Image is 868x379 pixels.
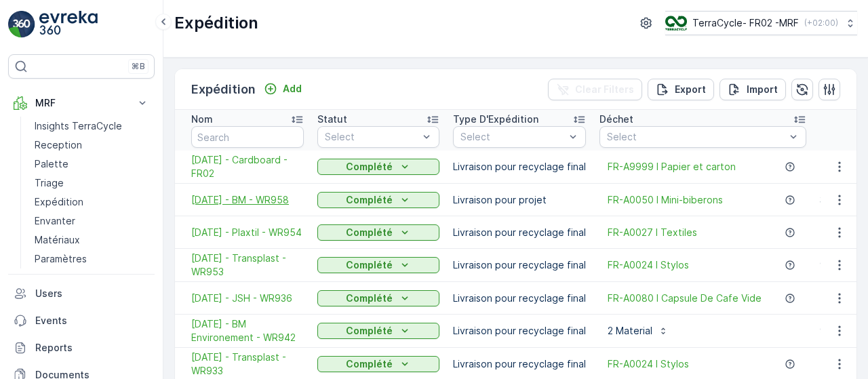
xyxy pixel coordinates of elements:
button: Complété [317,159,439,175]
a: Envanter [29,212,155,231]
p: Complété [346,258,393,272]
span: [DATE] - Transplast - WR933 [191,351,304,378]
a: Events [8,307,155,334]
img: logo_light-DOdMpM7g.png [39,11,98,38]
p: Complété [346,226,393,239]
p: Events [35,314,149,327]
td: Livraison pour recyclage final [446,151,593,184]
button: Complété [317,192,439,208]
button: Add [258,81,307,97]
button: Export [648,79,714,100]
a: Paramètres [29,250,155,268]
p: Matériaux [35,233,80,247]
p: Expédition [191,80,256,99]
a: Insights TerraCycle [29,117,155,136]
span: [DATE] - JSH - WR936 [191,292,304,305]
p: Statut [317,113,347,126]
span: [DATE] - BM - WR958 [191,193,304,207]
p: Complété [346,160,393,174]
p: Poids Net [820,113,866,126]
p: Envanter [35,214,75,228]
p: 2 Material [608,324,652,338]
p: Select [607,130,785,144]
a: 22.07.2025 - BM Environement - WR942 [191,317,304,344]
a: 30.06.2025 - Cardboard - FR02 [191,153,304,180]
button: Complété [317,356,439,372]
span: [DATE] - BM Environement - WR942 [191,317,304,344]
a: Matériaux [29,231,155,250]
a: FR-A0027 I Textiles [608,226,697,239]
td: Livraison pour recyclage final [446,315,593,348]
p: Expédition [174,12,258,34]
input: Search [191,126,304,148]
a: Users [8,280,155,307]
a: Reports [8,334,155,361]
p: Reception [35,138,82,152]
p: Palette [35,157,68,171]
p: Add [283,82,302,96]
a: 23.07.2025 - JSH - WR936 [191,292,304,305]
button: Complété [317,257,439,273]
td: Livraison pour recyclage final [446,282,593,315]
button: Complété [317,323,439,339]
p: Complété [346,292,393,305]
p: Nom [191,113,213,126]
a: 19.08.2025 - Transplast - WR953 [191,252,304,279]
p: Users [35,287,149,300]
button: Import [719,79,786,100]
p: Triage [35,176,64,190]
p: Complété [346,324,393,338]
td: Livraison pour recyclage final [446,216,593,249]
p: Insights TerraCycle [35,119,122,133]
p: ⌘B [132,61,145,72]
img: logo [8,11,35,38]
a: FR-A0050 I Mini-biberons [608,193,723,207]
p: Complété [346,357,393,371]
a: FR-A0080 I Capsule De Cafe Vide [608,292,762,305]
p: Select [460,130,565,144]
button: Complété [317,290,439,306]
p: ( +02:00 ) [804,18,838,28]
td: Livraison pour recyclage final [446,249,593,282]
button: MRF [8,89,155,117]
button: TerraCycle- FR02 -MRF(+02:00) [665,11,857,35]
button: Complété [317,224,439,241]
a: FR-A0024 I Stylos [608,357,689,371]
button: 2 Material [599,320,677,342]
a: Palette [29,155,155,174]
p: Import [747,83,778,96]
p: Paramètres [35,252,87,266]
p: Complété [346,193,393,207]
span: [DATE] - Plaxtil - WR954 [191,226,304,239]
p: MRF [35,96,127,110]
span: [DATE] - Transplast - WR953 [191,252,304,279]
p: Type D'Expédition [453,113,538,126]
p: Expédition [35,195,83,209]
a: FR-A9999 I Papier et carton [608,160,736,174]
p: Déchet [599,113,633,126]
a: Expédition [29,193,155,212]
td: Livraison pour projet [446,184,593,216]
a: 18.08.2025 - BM - WR958 [191,193,304,207]
a: 14.08.2025 - Plaxtil - WR954 [191,226,304,239]
img: terracycle.png [665,16,687,31]
p: Reports [35,341,149,355]
p: Select [325,130,418,144]
span: [DATE] - Cardboard - FR02 [191,153,304,180]
p: TerraCycle- FR02 -MRF [692,16,799,30]
a: Reception [29,136,155,155]
p: Clear Filters [575,83,634,96]
a: 15.07.2025 - Transplast - WR933 [191,351,304,378]
p: Export [675,83,706,96]
button: Clear Filters [548,79,642,100]
a: Triage [29,174,155,193]
a: FR-A0024 I Stylos [608,258,689,272]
